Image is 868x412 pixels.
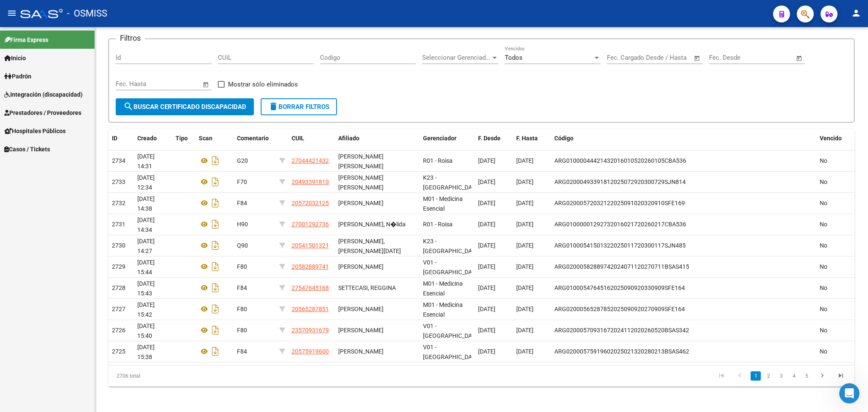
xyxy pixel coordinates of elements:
a: 3 [776,371,786,381]
span: Tipo [175,135,188,142]
span: [PERSON_NAME], N�lida [338,221,406,228]
li: page 1 [749,369,762,383]
span: No [820,200,827,206]
mat-icon: menu [7,8,17,18]
span: Inicio [4,53,26,63]
span: Comentario [237,135,269,142]
span: - OSMISS [67,4,107,23]
span: F70 [237,178,247,185]
span: [DATE] 15:38 [137,344,155,360]
span: Hospitales Públicos [4,126,66,136]
span: 2731 [112,221,125,228]
datatable-header-cell: CUIL [288,129,335,148]
input: Fecha inicio [116,80,150,88]
span: F80 [237,306,247,312]
span: [DATE] [478,200,495,206]
span: No [820,221,827,228]
span: 27044421432 [292,157,329,164]
button: Open calendar [693,53,702,63]
span: F80 [237,327,247,334]
span: 27547645168 [292,284,329,291]
span: No [820,284,827,291]
span: 20582889741 [292,263,329,270]
span: Código [554,135,573,142]
span: 2729 [112,263,125,270]
span: [DATE] [478,178,495,185]
span: M01 - Medicina Esencial [423,195,463,212]
span: H90 [237,221,248,228]
span: [DATE] [516,221,534,228]
i: Descargar documento [210,154,221,167]
span: ARG02000575919602025021320280213BSAS462 [554,348,689,355]
datatable-header-cell: ID [108,129,134,148]
datatable-header-cell: Comentario [234,129,276,148]
span: [DATE] [478,221,495,228]
button: Open calendar [201,80,211,89]
span: F. Desde [478,135,501,142]
a: go to last page [833,371,849,381]
span: [PERSON_NAME] [338,263,384,270]
span: No [820,306,827,312]
button: Borrar Filtros [261,98,337,115]
button: Buscar Certificado Discapacidad [116,98,254,115]
input: Fecha fin [751,54,792,61]
span: Q90 [237,242,248,249]
span: [DATE] [478,242,495,249]
span: No [820,157,827,164]
span: Integración (discapacidad) [4,90,83,99]
span: No [820,327,827,334]
datatable-header-cell: F. Desde [475,129,513,148]
datatable-header-cell: Tipo [172,129,195,148]
i: Descargar documento [210,217,221,231]
span: [DATE] 15:42 [137,301,155,318]
i: Descargar documento [210,281,221,295]
span: Prestadores / Proveedores [4,108,81,117]
a: 1 [751,371,761,381]
span: Creado [137,135,157,142]
mat-icon: person [851,8,861,18]
span: Todos [505,54,523,61]
span: F80 [237,263,247,270]
span: Casos / Tickets [4,145,50,154]
input: Fecha fin [649,54,690,61]
input: Fecha inicio [709,54,743,61]
li: page 3 [775,369,787,383]
span: 2725 [112,348,125,355]
span: CUIL [292,135,304,142]
span: [PERSON_NAME] [338,348,384,355]
span: [DATE] 14:34 [137,217,155,233]
span: Vencido [820,135,842,142]
span: ARG02000572032122025091020320910SFE169 [554,200,685,206]
li: page 4 [787,369,800,383]
datatable-header-cell: Afiliado [335,129,420,148]
a: go to next page [814,371,830,381]
span: No [820,348,827,355]
a: 2 [763,371,773,381]
span: G20 [237,157,248,164]
span: 2727 [112,306,125,312]
span: 2728 [112,284,125,291]
span: No [820,178,827,185]
h3: Filtros [116,32,145,44]
span: [DATE] 12:34 [137,174,155,191]
span: [DATE] [516,327,534,334]
button: Open calendar [795,53,804,63]
span: 23570931679 [292,327,329,334]
a: go to first page [713,371,729,381]
datatable-header-cell: Código [551,129,816,148]
span: Gerenciador [423,135,456,142]
span: [DATE] [516,242,534,249]
span: F84 [237,284,247,291]
span: F84 [237,348,247,355]
span: [DATE] [516,200,534,206]
span: ARG01000044421432016010520260105CBA536 [554,157,686,164]
span: ARG02000570931672024112020260520BSAS342 [554,327,689,334]
span: [DATE] 14:27 [137,238,155,254]
span: ARG02000582889742024071120270711BSAS415 [554,263,689,270]
span: [DATE] [516,284,534,291]
span: ARG01000001292732016021720260217CBA536 [554,221,686,228]
span: 2732 [112,200,125,206]
span: [DATE] [478,327,495,334]
i: Descargar documento [210,239,221,252]
span: Mostrar sólo eliminados [228,79,298,89]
